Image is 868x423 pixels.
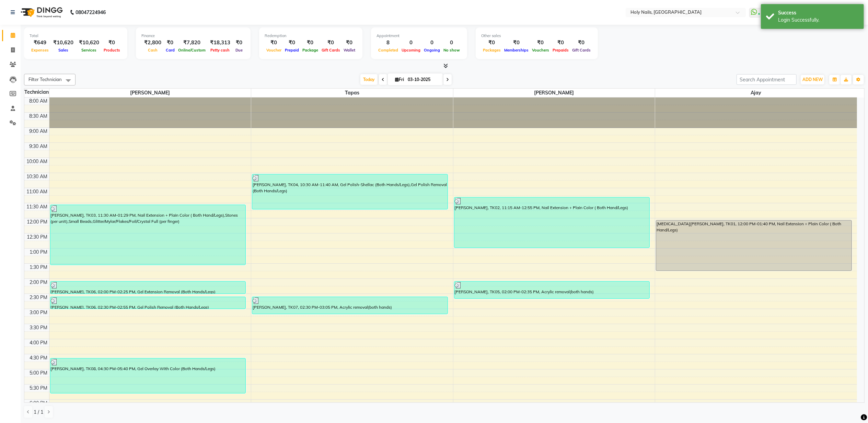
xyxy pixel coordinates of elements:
div: ₹0 [301,39,320,47]
span: Memberships [502,48,530,53]
div: 5:00 PM [28,369,49,377]
div: [PERSON_NAME], TK07, 02:30 PM-03:05 PM, Acrylic removal(both hands) [252,297,448,314]
div: ₹18,313 [207,39,233,47]
span: Wallet [342,48,357,53]
div: ₹0 [320,39,342,47]
span: Gift Cards [320,48,342,53]
div: 9:00 AM [28,128,49,135]
span: Online/Custom [176,48,207,53]
span: Products [102,48,122,53]
div: ₹0 [102,39,122,47]
button: ADD NEW [801,75,824,84]
div: [PERSON_NAME], TK08, 04:30 PM-05:40 PM, Gel Overlay With Color (Both Hands/Legs) [50,358,246,393]
div: ₹649 [30,39,50,47]
div: ₹0 [233,39,245,47]
input: 2025-10-03 [406,75,440,85]
div: ₹0 [530,39,551,47]
div: Total [30,33,122,39]
div: 9:30 AM [28,143,49,150]
div: 0 [442,39,462,47]
span: Expenses [30,48,50,53]
div: 12:30 PM [26,233,49,241]
div: ₹0 [342,39,357,47]
div: 10:00 AM [25,158,49,165]
div: 5:30 PM [28,385,49,392]
span: Sales [57,48,70,53]
div: ₹0 [164,39,176,47]
div: ₹0 [481,39,502,47]
div: 8:30 AM [28,113,49,120]
div: ₹0 [570,39,592,47]
div: [PERSON_NAME], TK02, 11:15 AM-12:55 PM, Nail Extension + Plain Color ( Both Hand/Legs) [454,197,650,248]
span: Filter Technician [28,77,62,82]
div: 2:00 PM [28,279,49,286]
span: Petty cash [209,48,232,53]
span: Prepaids [551,48,570,53]
div: 3:30 PM [28,324,49,331]
img: logo [18,3,65,22]
div: 8 [377,39,400,47]
span: Package [301,48,320,53]
div: [PERSON_NAME], TK06, 02:00 PM-02:25 PM, Gel Extension Removal (Both Hands/Legs) [50,282,246,294]
div: 1:30 PM [28,264,49,271]
div: Other sales [481,33,592,39]
span: Packages [481,48,502,53]
div: ₹7,820 [176,39,207,47]
div: 4:00 PM [28,339,49,346]
span: Upcoming [400,48,422,53]
span: [PERSON_NAME] [49,89,251,97]
div: 11:30 AM [25,203,49,210]
div: Redemption [265,33,357,39]
div: 8:00 AM [28,98,49,105]
span: Vouchers [530,48,551,53]
div: [PERSON_NAME], TK03, 11:30 AM-01:29 PM, Nail Extension + Plain Color ( Both Hand/Legs),Stones (pe... [50,205,246,265]
div: ₹10,620 [50,39,76,47]
div: 0 [422,39,442,47]
div: ₹2,800 [141,39,164,47]
div: ₹0 [551,39,570,47]
span: Fri [393,77,406,82]
div: 10:30 AM [25,173,49,180]
div: [PERSON_NAME], TK06, 02:30 PM-02:55 PM, Gel Polish Removal (Both Hands/Legs) [50,297,246,309]
div: ₹0 [502,39,530,47]
b: 08047224946 [76,3,106,22]
span: Voucher [265,48,283,53]
div: Success [778,9,859,16]
span: Card [164,48,176,53]
div: 12:00 PM [26,218,49,226]
span: Services [80,48,99,53]
span: Today [360,74,378,85]
span: Ajay [655,89,857,97]
div: 6:00 PM [28,400,49,407]
div: 4:30 PM [28,354,49,362]
span: No show [442,48,462,53]
input: Search Appointment [737,74,797,85]
div: Login Successfully. [778,16,859,24]
div: [PERSON_NAME], TK05, 02:00 PM-02:35 PM, Acrylic removal(both hands) [454,282,650,298]
div: 11:00 AM [25,188,49,195]
span: Ongoing [422,48,442,53]
div: Technician [24,89,49,96]
span: 1 / 1 [34,409,43,416]
div: 1:00 PM [28,249,49,256]
span: Due [234,48,244,53]
div: 3:00 PM [28,309,49,316]
div: [PERSON_NAME], TK04, 10:30 AM-11:40 AM, Gel Polish-Shellac (Both Hands/Legs),Gel Polish Removal (... [252,174,448,209]
span: Cash [146,48,159,53]
div: ₹10,620 [76,39,102,47]
div: Appointment [377,33,462,39]
div: ₹0 [265,39,283,47]
div: [MEDICAL_DATA][PERSON_NAME], TK01, 12:00 PM-01:40 PM, Nail Extension + Plain Color ( Both Hand/Legs) [656,220,852,271]
span: Completed [377,48,400,53]
div: ₹0 [283,39,301,47]
div: 2:30 PM [28,294,49,301]
div: 0 [400,39,422,47]
span: Prepaid [283,48,301,53]
div: Finance [141,33,245,39]
span: Gift Cards [570,48,592,53]
span: [PERSON_NAME] [453,89,655,97]
span: ADD NEW [802,77,823,82]
span: Tapas [251,89,453,97]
